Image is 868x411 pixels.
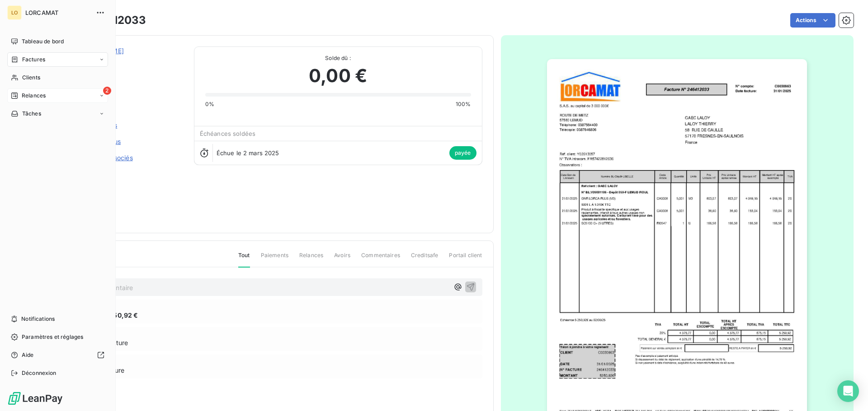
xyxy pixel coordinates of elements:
span: 100% [456,100,471,108]
span: Clients [22,74,40,82]
span: Relances [299,251,323,267]
span: Factures [22,55,45,64]
div: LO [7,5,22,20]
span: Paramètres et réglages [22,333,83,341]
a: Aide [7,348,108,362]
span: Tâches [22,110,41,118]
span: Aide [22,351,34,359]
span: LORCAMAT [25,9,90,16]
span: 2 [103,87,111,95]
span: 0% [205,100,214,108]
span: Notifications [21,315,55,323]
span: Paiements [261,251,288,267]
span: Avoirs [334,251,350,267]
span: payée [449,146,476,160]
span: Creditsafe [411,251,439,267]
span: Échue le 2 mars 2025 [217,149,279,157]
span: Commentaires [361,251,400,267]
div: Open Intercom Messenger [837,380,859,402]
span: C0030963 [71,57,183,65]
span: Échéances soldées [200,130,256,137]
span: Solde dû : [205,54,471,62]
span: Relances [22,92,46,100]
span: Portail client [449,251,482,267]
span: Déconnexion [22,369,57,377]
span: 5 250,92 € [104,310,138,320]
span: 0,00 € [309,62,367,89]
img: Logo LeanPay [7,391,63,406]
span: Tout [238,251,250,268]
span: Tableau de bord [22,37,64,46]
button: Actions [790,13,835,28]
